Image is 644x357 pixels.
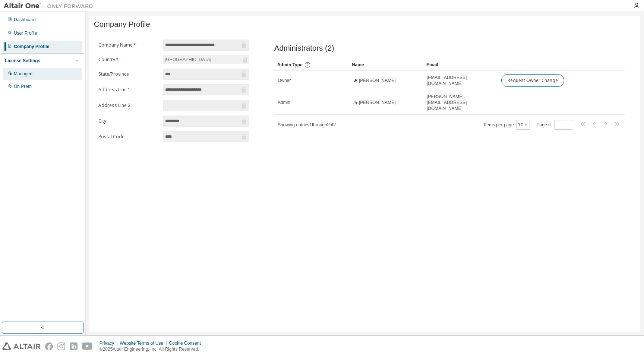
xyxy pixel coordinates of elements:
[98,134,159,140] label: Postal Code
[352,59,420,71] div: Name
[100,340,120,346] div: Privacy
[14,44,49,50] div: Company Profile
[98,87,159,93] label: Address Line 1
[2,342,41,350] img: altair_logo.svg
[278,78,291,83] span: Owner
[484,120,530,130] span: Items per page
[277,62,303,67] span: Admin Type
[120,340,169,346] div: Website Terms of Use
[5,58,40,64] div: License Settings
[278,122,336,127] span: Showing entries 1 through 2 of 2
[98,42,159,48] label: Company Name
[537,120,572,130] span: Page n.
[163,55,249,64] div: [GEOGRAPHIC_DATA]
[14,71,32,77] div: Managed
[14,17,36,23] div: Dashboard
[14,30,37,36] div: User Profile
[98,118,159,124] label: City
[169,340,205,346] div: Cookie Consent
[82,342,93,350] img: youtube.svg
[14,83,32,89] div: On Prem
[94,20,150,29] span: Company Profile
[427,75,495,86] span: [EMAIL_ADDRESS][DOMAIN_NAME]
[518,122,528,128] button: 10
[100,346,205,353] p: © 2025 Altair Engineering, Inc. All Rights Reserved.
[164,56,212,64] div: [GEOGRAPHIC_DATA]
[98,71,159,77] label: State/Province
[501,74,564,87] button: Request Owner Change
[278,99,290,105] span: Admin
[57,342,65,350] img: instagram.svg
[427,94,495,111] span: [PERSON_NAME][EMAIL_ADDRESS][DOMAIN_NAME]
[4,2,97,10] img: Altair One
[45,342,53,350] img: facebook.svg
[359,78,396,83] span: [PERSON_NAME]
[426,59,495,71] div: Email
[70,342,78,350] img: linkedin.svg
[98,57,159,63] label: Country
[359,99,396,105] span: [PERSON_NAME]
[98,102,159,108] label: Address Line 2
[274,44,334,53] span: Administrators (2)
